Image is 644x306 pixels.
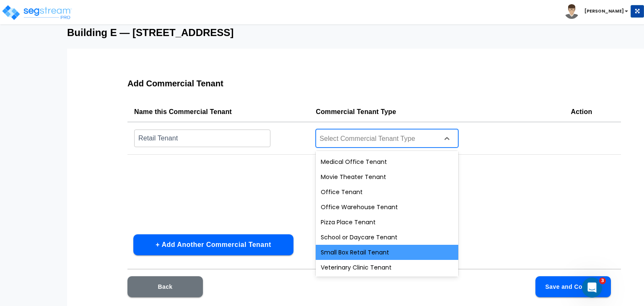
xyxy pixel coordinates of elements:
[584,8,624,14] b: [PERSON_NAME]
[582,277,602,298] iframe: Intercom live chat
[316,154,458,169] div: Medical Office Tenant
[67,27,577,39] h3: Building E — [STREET_ADDRESS]
[316,200,458,215] div: Office Warehouse Tenant
[599,277,606,284] span: 3
[127,79,621,88] h3: Add Commercial Tenant
[316,230,458,245] div: School or Daycare Tenant
[564,102,621,122] th: Action
[1,4,73,21] img: logo_pro_r.png
[316,245,458,260] div: Small Box Retail Tenant
[535,276,611,297] button: Save and Continue
[127,276,203,297] button: Back
[316,260,458,275] div: Veterinary Clinic Tenant
[134,129,270,147] input: Commercial Tenant Name
[133,234,293,255] button: + Add Another Commercial Tenant
[564,4,579,19] img: avatar.png
[127,102,309,122] th: Name this Commercial Tenant
[309,102,564,122] th: Commercial Tenant Type
[316,215,458,230] div: Pizza Place Tenant
[316,169,458,184] div: Movie Theater Tenant
[316,184,458,200] div: Office Tenant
